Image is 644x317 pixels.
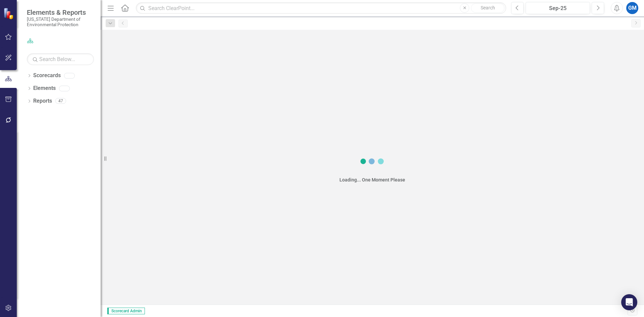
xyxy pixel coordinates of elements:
span: Scorecard Admin [107,308,145,314]
div: 47 [55,98,66,104]
a: Reports [33,97,52,105]
div: Sep-25 [528,4,588,12]
div: Loading... One Moment Please [339,176,405,183]
span: Elements & Reports [27,8,94,16]
img: ClearPoint Strategy [3,8,15,19]
button: Sep-25 [526,2,590,14]
input: Search Below... [27,53,94,65]
button: GM [626,2,638,14]
a: Scorecards [33,72,61,80]
a: Elements [33,85,56,92]
button: Search [471,3,504,13]
span: Search [481,5,495,10]
div: Open Intercom Messenger [621,294,637,310]
input: Search ClearPoint... [136,2,506,14]
small: [US_STATE] Department of Environmental Protection [27,16,94,28]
